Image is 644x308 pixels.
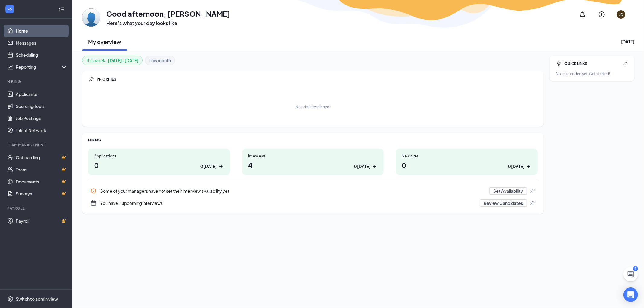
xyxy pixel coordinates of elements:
[7,296,13,302] svg: Settings
[86,57,139,64] div: This week :
[526,164,532,170] svg: ArrowRight
[7,64,13,70] svg: Analysis
[7,6,13,12] svg: WorkstreamLogo
[296,104,330,110] div: No priorities pinned.
[529,188,535,194] svg: Pin
[16,25,67,37] a: Home
[88,197,538,209] div: You have 1 upcoming interviews
[88,185,538,197] a: InfoSome of your managers have not set their interview availability yetSet AvailabilityPin
[623,267,638,281] button: ChatActive
[16,176,67,188] a: DocumentsCrown
[556,71,628,76] div: No links added yet. Get started!
[16,151,67,164] a: OnboardingCrown
[106,20,230,27] h3: Here’s what your day looks like
[218,164,224,170] svg: ArrowRight
[16,124,67,136] a: Talent Network
[16,215,67,227] a: PayrollCrown
[16,188,67,200] a: SurveysCrown
[248,160,378,170] h1: 4
[480,199,527,207] button: Review Candidates
[248,154,378,159] div: Interviews
[94,160,224,170] h1: 0
[598,11,605,18] svg: QuestionInfo
[16,64,68,70] div: Reporting
[100,188,486,194] div: Some of your managers have not set their interview availability yet
[91,188,97,194] svg: Info
[88,149,230,175] a: Applications00 [DATE]ArrowRight
[402,160,532,170] h1: 0
[88,38,121,46] h2: My overview
[529,200,535,206] svg: Pin
[622,60,628,66] svg: Pen
[88,197,538,209] a: CalendarNewYou have 1 upcoming interviewsReview CandidatesPin
[396,149,538,175] a: New hires00 [DATE]ArrowRight
[97,77,538,82] div: PRIORITIES
[82,8,100,27] img: Jordan Degan
[556,60,562,66] svg: Bolt
[7,79,66,84] div: Hiring
[7,142,66,148] div: Team Management
[7,206,66,211] div: Payroll
[88,185,538,197] div: Some of your managers have not set their interview availability yet
[200,163,217,170] div: 0 [DATE]
[94,154,224,159] div: Applications
[623,287,638,302] div: Open Intercom Messenger
[16,296,58,302] div: Switch to admin view
[508,163,524,170] div: 0 [DATE]
[106,8,230,19] h1: Good afternoon, [PERSON_NAME]
[58,6,64,12] svg: Collapse
[88,76,94,82] svg: Pin
[354,163,370,170] div: 0 [DATE]
[619,12,623,17] div: JD
[16,112,67,124] a: Job Postings
[108,57,139,64] b: [DATE] - [DATE]
[16,49,67,61] a: Scheduling
[16,164,67,176] a: TeamCrown
[372,164,378,170] svg: ArrowRight
[564,61,620,66] div: QUICK LINKS
[242,149,384,175] a: Interviews40 [DATE]ArrowRight
[16,37,67,49] a: Messages
[100,200,476,206] div: You have 1 upcoming interviews
[402,154,532,159] div: New hires
[88,138,538,143] div: HIRING
[621,39,634,45] div: [DATE]
[16,88,67,100] a: Applicants
[489,187,527,195] button: Set Availability
[91,200,97,206] svg: CalendarNew
[627,271,634,278] svg: ChatActive
[579,11,586,18] svg: Notifications
[633,266,638,271] div: 7
[149,57,171,64] b: This month
[16,100,67,112] a: Sourcing Tools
